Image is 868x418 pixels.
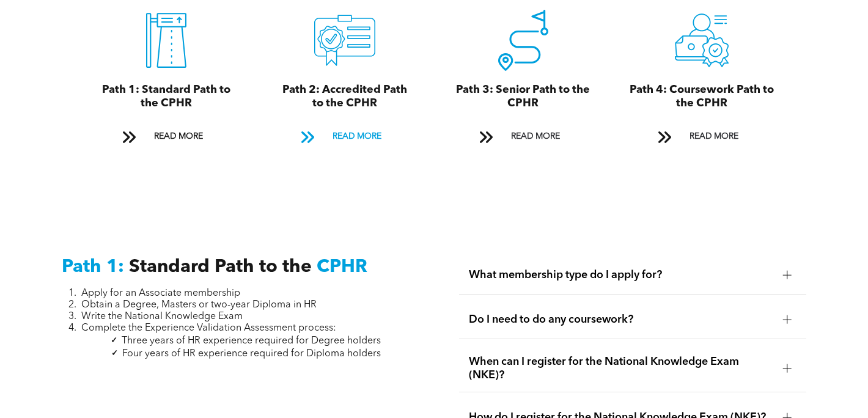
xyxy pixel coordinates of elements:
[469,355,773,382] span: When can I register for the National Knowledge Exam (NKE)?
[685,125,743,148] span: READ MORE
[129,258,312,276] span: Standard Path to the
[150,125,207,148] span: READ MORE
[292,125,397,148] a: READ MORE
[469,268,773,282] span: What membership type do I apply for?
[81,323,336,333] span: Complete the Experience Validation Assessment process:
[471,125,576,148] a: READ MORE
[649,125,754,148] a: READ MORE
[81,288,240,298] span: Apply for an Associate membership
[114,125,219,148] a: READ MORE
[102,84,230,109] span: Path 1: Standard Path to the CPHR
[507,125,564,148] span: READ MORE
[328,125,386,148] span: READ MORE
[282,84,407,109] span: Path 2: Accredited Path to the CPHR
[62,258,124,276] span: Path 1:
[81,300,317,310] span: Obtain a Degree, Masters or two-year Diploma in HR
[456,84,590,109] span: Path 3: Senior Path to the CPHR
[469,313,773,326] span: Do I need to do any coursework?
[81,312,243,321] span: Write the National Knowledge Exam
[317,258,367,276] span: CPHR
[630,84,774,109] span: Path 4: Coursework Path to the CPHR
[122,336,381,346] span: Three years of HR experience required for Degree holders
[122,349,381,359] span: Four years of HR experience required for Diploma holders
